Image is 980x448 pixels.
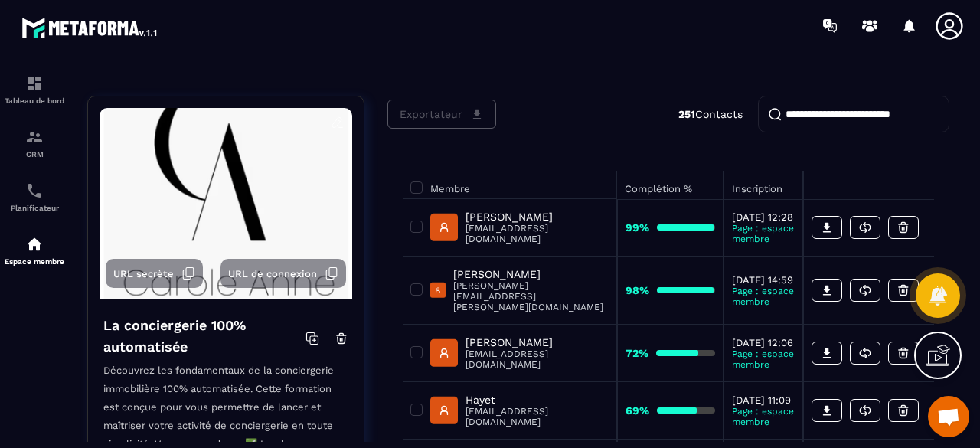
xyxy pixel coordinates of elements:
p: [PERSON_NAME] [465,336,609,348]
span: URL secrète [113,268,174,280]
p: [PERSON_NAME][EMAIL_ADDRESS][PERSON_NAME][DOMAIN_NAME] [453,280,609,312]
strong: 99% [626,221,649,234]
p: [PERSON_NAME] [465,211,609,223]
span: URL de connexion [228,268,317,280]
th: Membre [403,171,617,199]
img: logo [21,14,159,41]
p: Planificateur [4,204,65,212]
strong: 69% [626,404,649,417]
p: Page : espace membre [732,286,795,307]
strong: 72% [626,347,648,359]
h4: La conciergerie 100% automatisée [103,315,305,358]
p: Hayet [465,394,609,406]
a: formationformationTableau de bord [4,63,65,116]
p: Page : espace membre [732,223,795,244]
p: Tableau de bord [4,96,65,105]
a: Ouvrir le chat [928,396,969,437]
a: Hayet[EMAIL_ADDRESS][DOMAIN_NAME] [430,394,609,427]
a: [PERSON_NAME][EMAIL_ADDRESS][DOMAIN_NAME] [430,211,609,244]
img: formation [25,74,44,93]
button: URL secrète [106,259,203,288]
th: Complétion % [617,171,724,199]
a: automationsautomationsEspace membre [4,224,65,277]
a: [PERSON_NAME][PERSON_NAME][EMAIL_ADDRESS][PERSON_NAME][DOMAIN_NAME] [430,268,609,312]
p: [DATE] 11:09 [732,394,795,406]
p: Page : espace membre [732,348,795,370]
p: Espace membre [4,257,65,266]
p: [EMAIL_ADDRESS][DOMAIN_NAME] [465,223,609,244]
a: formationformationCRM [4,116,65,170]
img: background [100,108,352,299]
strong: 251 [678,108,695,120]
p: [DATE] 12:06 [732,337,795,348]
th: Inscription [724,171,803,199]
img: formation [25,128,44,146]
p: [DATE] 12:28 [732,211,795,223]
p: Page : espace membre [732,406,795,427]
img: automations [25,235,44,253]
p: [EMAIL_ADDRESS][DOMAIN_NAME] [465,406,609,427]
button: URL de connexion [220,259,346,288]
strong: 98% [626,284,649,296]
a: schedulerschedulerPlanificateur [4,170,65,224]
p: [DATE] 14:59 [732,274,795,286]
a: [PERSON_NAME][EMAIL_ADDRESS][DOMAIN_NAME] [430,336,609,370]
p: CRM [4,150,65,159]
p: [PERSON_NAME] [453,268,609,280]
p: Contacts [678,108,743,120]
img: scheduler [25,181,44,200]
p: [EMAIL_ADDRESS][DOMAIN_NAME] [465,348,609,370]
